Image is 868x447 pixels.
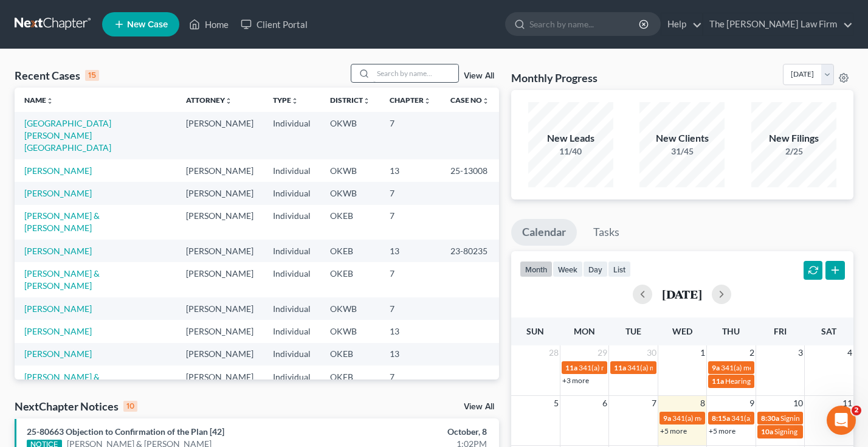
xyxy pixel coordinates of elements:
button: week [553,261,583,277]
td: 7 [380,112,441,159]
td: OKEB [320,343,380,366]
div: New Filings [751,131,836,145]
a: Help [661,13,702,35]
div: October, 8 [342,426,487,438]
a: [PERSON_NAME] [24,188,92,198]
div: 10 [123,401,137,412]
td: OKEB [320,262,380,297]
span: 341(a) meeting for [PERSON_NAME] [627,363,745,372]
span: 4 [846,345,853,360]
span: Sun [526,326,544,336]
i: unfold_more [46,97,53,105]
i: unfold_more [424,97,431,105]
span: 10 [792,396,804,411]
td: OKWB [320,159,380,182]
td: OKEB [320,240,380,262]
span: Wed [672,326,692,336]
i: unfold_more [363,97,370,105]
div: New Leads [528,131,613,145]
td: Individual [263,366,320,400]
span: 9 [748,396,756,411]
span: 9a [663,414,671,423]
span: 6 [601,396,608,411]
a: Attorneyunfold_more [186,95,232,105]
td: 13 [380,343,441,366]
td: Individual [263,240,320,262]
td: [PERSON_NAME] [176,262,263,297]
td: OKWB [320,320,380,342]
i: unfold_more [482,97,489,105]
td: [PERSON_NAME] [176,240,263,262]
td: [PERSON_NAME] [176,320,263,342]
span: Thu [722,326,740,336]
td: Individual [263,343,320,366]
td: OKWB [320,182,380,204]
td: Individual [263,159,320,182]
span: 30 [646,345,658,360]
a: [GEOGRAPHIC_DATA][PERSON_NAME][GEOGRAPHIC_DATA] [24,118,111,153]
td: 13 [380,320,441,342]
td: OKWB [320,297,380,320]
span: Hearing for [PERSON_NAME] [725,376,820,386]
iframe: Intercom live chat [827,406,856,435]
td: Individual [263,112,320,159]
td: [PERSON_NAME] [176,205,263,240]
span: 10a [761,427,773,436]
td: 7 [380,205,441,240]
div: New Clients [639,131,725,145]
a: +5 more [660,426,687,435]
span: 341(a) meeting for [PERSON_NAME] [721,363,838,372]
td: [PERSON_NAME] [176,159,263,182]
button: day [583,261,608,277]
td: [PERSON_NAME] [176,343,263,366]
div: 2/25 [751,145,836,158]
span: 11a [565,363,577,372]
td: [PERSON_NAME] [176,182,263,204]
div: 31/45 [639,145,725,158]
td: [PERSON_NAME] [176,297,263,320]
span: Sat [821,326,836,336]
a: Calendar [511,219,577,246]
td: OKEB [320,366,380,400]
a: [PERSON_NAME] [24,348,92,359]
td: 23-80235 [441,240,499,262]
span: 2 [748,345,756,360]
span: 7 [650,396,658,411]
span: Fri [774,326,787,336]
a: [PERSON_NAME] [24,246,92,256]
div: Recent Cases [15,68,99,83]
a: Home [183,13,235,35]
td: [PERSON_NAME] [176,112,263,159]
h2: [DATE] [662,288,702,300]
td: 7 [380,297,441,320]
td: [PERSON_NAME] [176,366,263,400]
a: Chapterunfold_more [390,95,431,105]
div: 11/40 [528,145,613,158]
td: Individual [263,182,320,204]
span: 8 [699,396,706,411]
span: 3 [797,345,804,360]
a: Typeunfold_more [273,95,298,105]
i: unfold_more [225,97,232,105]
span: 341(a) meeting for [PERSON_NAME] [579,363,696,372]
td: Individual [263,262,320,297]
td: OKWB [320,112,380,159]
span: Tue [625,326,641,336]
td: 7 [380,366,441,400]
a: [PERSON_NAME] [24,326,92,336]
a: Nameunfold_more [24,95,53,105]
span: 9a [712,363,720,372]
a: Tasks [582,219,630,246]
h3: Monthly Progress [511,71,598,85]
a: The [PERSON_NAME] Law Firm [703,13,853,35]
a: [PERSON_NAME] [24,303,92,314]
button: month [520,261,553,277]
td: 25-13008 [441,159,499,182]
a: View All [464,403,494,411]
span: 11a [712,376,724,386]
span: 11 [841,396,853,411]
td: Individual [263,205,320,240]
a: +5 more [709,426,735,435]
div: NextChapter Notices [15,399,137,414]
td: 7 [380,182,441,204]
